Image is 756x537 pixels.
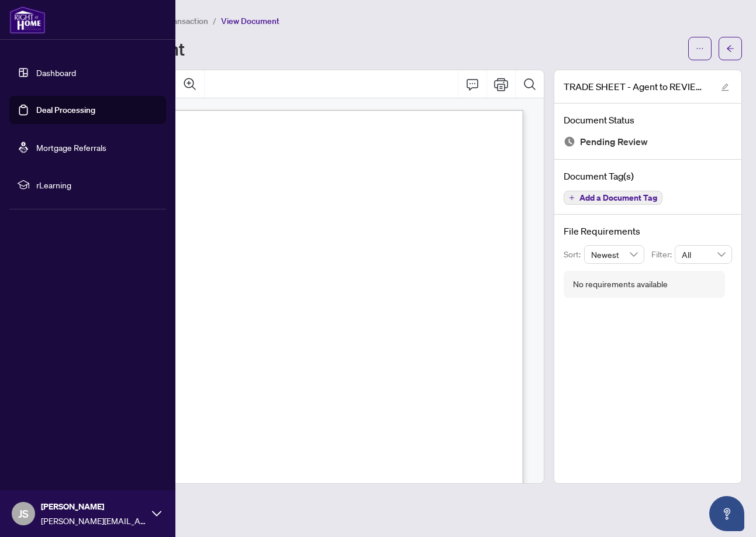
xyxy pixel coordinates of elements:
[41,500,146,513] span: [PERSON_NAME]
[651,248,675,261] p: Filter:
[573,278,668,291] div: No requirements available
[564,113,732,127] h4: Document Status
[564,80,710,94] span: TRADE SHEET - Agent to REVIEW - [STREET_ADDRESS][PERSON_NAME]pdf
[36,142,106,153] a: Mortgage Referrals
[9,6,46,34] img: logo
[146,16,208,26] span: View Transaction
[682,246,725,263] span: All
[564,248,584,261] p: Sort:
[564,136,575,147] img: Document Status
[564,169,732,183] h4: Document Tag(s)
[18,505,29,522] span: JS
[221,16,279,26] span: View Document
[726,44,734,53] span: arrow-left
[569,195,575,201] span: plus
[36,67,76,78] a: Dashboard
[564,191,662,205] button: Add a Document Tag
[579,194,657,202] span: Add a Document Tag
[696,44,704,53] span: ellipsis
[213,14,216,27] li: /
[36,105,95,115] a: Deal Processing
[580,134,648,150] span: Pending Review
[41,514,146,527] span: [PERSON_NAME][EMAIL_ADDRESS][DOMAIN_NAME]
[709,496,744,531] button: Open asap
[564,224,732,238] h4: File Requirements
[721,83,729,91] span: edit
[36,178,158,191] span: rLearning
[591,246,638,263] span: Newest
